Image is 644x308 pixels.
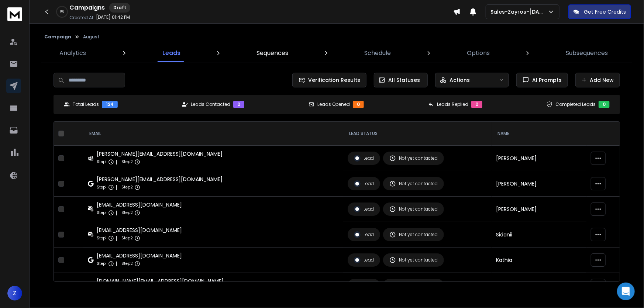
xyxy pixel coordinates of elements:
[389,257,438,263] div: Not yet contacted
[516,73,568,87] button: AI Prompts
[97,209,107,217] p: Step 1
[317,101,350,107] p: Leads Opened
[233,101,244,108] div: 0
[467,49,490,58] p: Options
[492,146,586,171] td: [PERSON_NAME]
[55,44,91,62] a: Analytics
[97,150,223,158] div: [PERSON_NAME][EMAIL_ADDRESS][DOMAIN_NAME]
[529,76,562,84] span: AI Prompts
[121,158,133,166] p: Step 2
[60,10,64,14] p: 0 %
[60,49,86,58] p: Analytics
[555,101,596,107] p: Completed Leads
[97,252,182,259] div: [EMAIL_ADDRESS][DOMAIN_NAME]
[492,248,586,273] td: Kathia
[83,34,100,40] p: August
[292,73,366,87] button: Verification Results
[97,260,107,267] p: Step 1
[7,286,22,301] button: Z
[73,101,99,107] p: Total Leads
[566,49,608,58] p: Subsequences
[7,7,22,21] img: logo
[568,4,631,19] button: Get Free Credits
[102,101,118,108] div: 124
[97,176,223,183] div: [PERSON_NAME][EMAIL_ADDRESS][DOMAIN_NAME]
[121,184,133,191] p: Step 2
[97,226,182,234] div: [EMAIL_ADDRESS][DOMAIN_NAME]
[116,184,117,191] p: |
[97,201,182,208] div: [EMAIL_ADDRESS][DOMAIN_NAME]
[109,3,130,13] div: Draft
[353,101,364,108] div: 0
[121,235,133,242] p: Step 2
[364,49,391,58] p: Schedule
[83,122,343,146] th: EMAIL
[116,158,117,166] p: |
[354,231,374,238] div: Lead
[121,260,133,267] p: Step 2
[97,184,107,191] p: Step 1
[462,44,494,62] a: Options
[389,155,438,162] div: Not yet contacted
[121,209,133,217] p: Step 2
[450,76,470,84] p: Actions
[575,73,620,87] button: Add New
[158,44,185,62] a: Leads
[116,209,117,217] p: |
[343,122,492,146] th: LEAD STATUS
[561,44,612,62] a: Subsequences
[389,231,438,238] div: Not yet contacted
[354,155,374,162] div: Lead
[617,283,635,300] div: Open Intercom Messenger
[354,180,374,187] div: Lead
[490,8,548,15] p: Sales-Zayros-[DATE]
[44,34,71,40] button: Campaign
[471,101,482,108] div: 0
[97,158,107,166] p: Step 1
[96,14,130,20] p: [DATE] 01:42 PM
[97,277,224,285] div: [DOMAIN_NAME][EMAIL_ADDRESS][DOMAIN_NAME]
[162,49,180,58] p: Leads
[492,222,586,248] td: Sidanii
[354,206,374,212] div: Lead
[492,273,586,298] td: [PERSON_NAME]
[389,206,438,212] div: Not yet contacted
[256,49,288,58] p: Sequences
[492,171,586,197] td: [PERSON_NAME]
[492,122,586,146] th: NAME
[252,44,293,62] a: Sequences
[305,76,360,84] span: Verification Results
[437,101,468,107] p: Leads Replied
[354,257,374,263] div: Lead
[389,180,438,187] div: Not yet contacted
[584,8,626,15] p: Get Free Credits
[116,235,117,242] p: |
[492,197,586,222] td: [PERSON_NAME]
[599,101,610,108] div: 0
[116,260,117,267] p: |
[360,44,395,62] a: Schedule
[69,15,94,21] p: Created At:
[69,3,105,12] h1: Campaigns
[191,101,230,107] p: Leads Contacted
[97,235,107,242] p: Step 1
[388,76,420,84] p: All Statuses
